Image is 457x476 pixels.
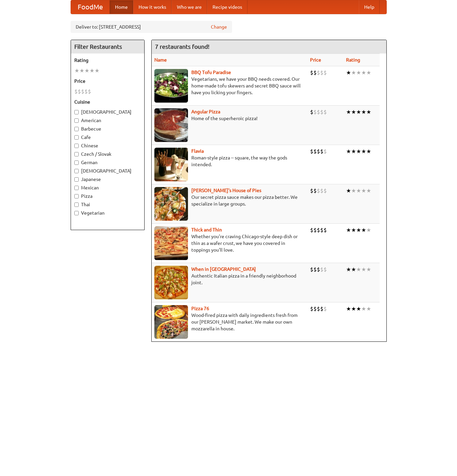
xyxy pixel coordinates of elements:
[74,144,79,148] input: Chinese
[133,0,172,14] a: How it works
[74,193,141,199] label: Pizza
[74,177,79,182] input: Japanese
[366,69,371,76] li: ★
[317,266,320,273] li: $
[313,187,317,194] li: $
[310,226,313,234] li: $
[74,118,79,123] input: American
[74,194,79,198] input: Pizza
[154,115,305,122] p: Home of the superheroic pizza!
[351,148,356,155] li: ★
[320,187,323,194] li: $
[346,148,351,155] li: ★
[154,154,305,168] p: Roman-style pizza -- square, the way the gods intended.
[320,305,323,313] li: $
[74,169,79,173] input: [DEMOGRAPHIC_DATA]
[323,148,327,155] li: $
[346,226,351,234] li: ★
[366,148,371,155] li: ★
[366,187,371,194] li: ★
[74,127,79,131] input: Barbecue
[94,67,100,74] li: ★
[154,305,188,339] img: pizza76.jpg
[313,305,317,313] li: $
[154,312,305,332] p: Wood-fired pizza with daily ingredients fresh from our [PERSON_NAME] market. We make our own mozz...
[361,305,366,313] li: ★
[323,226,327,234] li: $
[154,76,305,96] p: Vegetarians, we have your BBQ needs covered. Our home-made tofu skewers and secret BBQ sauce will...
[74,109,141,115] label: [DEMOGRAPHIC_DATA]
[317,69,320,76] li: $
[74,88,78,95] li: $
[320,266,323,273] li: $
[154,194,305,207] p: Our secret pizza sauce makes our pizza better. We specialize in large groups.
[74,134,141,141] label: Cafe
[74,117,141,124] label: American
[313,266,317,273] li: $
[310,108,313,116] li: $
[310,187,313,194] li: $
[154,148,188,181] img: flavia.jpg
[366,108,371,116] li: ★
[310,148,313,155] li: $
[155,43,210,50] ng-pluralize: 7 restaurants found!
[207,0,247,14] a: Recipe videos
[346,108,351,116] li: ★
[310,305,313,313] li: $
[361,187,366,194] li: ★
[317,305,320,313] li: $
[154,57,167,63] a: Name
[154,69,188,103] img: tofuparadise.jpg
[313,69,317,76] li: $
[323,69,327,76] li: $
[74,110,79,114] input: [DEMOGRAPHIC_DATA]
[366,226,371,234] li: ★
[74,142,141,149] label: Chinese
[154,233,305,253] p: Whether you're craving Chicago-style deep dish or thin as a wafer crust, we have you covered in t...
[320,148,323,155] li: $
[191,70,231,75] b: BBQ Tofu Paradise
[323,108,327,116] li: $
[172,0,207,14] a: Who we are
[356,148,361,155] li: ★
[191,227,222,232] b: Thick and Thin
[361,266,366,273] li: ★
[84,67,89,74] li: ★
[81,88,84,95] li: $
[88,88,91,95] li: $
[74,135,79,140] input: Cafe
[356,108,361,116] li: ★
[351,266,356,273] li: ★
[317,187,320,194] li: $
[74,125,141,132] label: Barbecue
[320,69,323,76] li: $
[110,0,133,14] a: Home
[191,188,261,193] a: [PERSON_NAME]'s House of Pies
[320,108,323,116] li: $
[84,88,88,95] li: $
[310,266,313,273] li: $
[74,210,141,216] label: Vegetarian
[74,57,141,64] h5: Rating
[366,305,371,313] li: ★
[71,0,110,14] a: FoodMe
[346,57,360,63] a: Rating
[361,108,366,116] li: ★
[191,148,204,154] b: Flavia
[361,148,366,155] li: ★
[89,67,94,74] li: ★
[74,168,141,174] label: [DEMOGRAPHIC_DATA]
[71,21,232,33] div: Deliver to: [STREET_ADDRESS]
[313,148,317,155] li: $
[154,226,188,260] img: thick.jpg
[74,99,141,105] h5: Cuisine
[346,266,351,273] li: ★
[154,108,188,142] img: angular.jpg
[74,203,79,207] input: Thai
[78,88,81,95] li: $
[191,306,209,311] a: Pizza 76
[346,305,351,313] li: ★
[310,57,321,63] a: Price
[351,108,356,116] li: ★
